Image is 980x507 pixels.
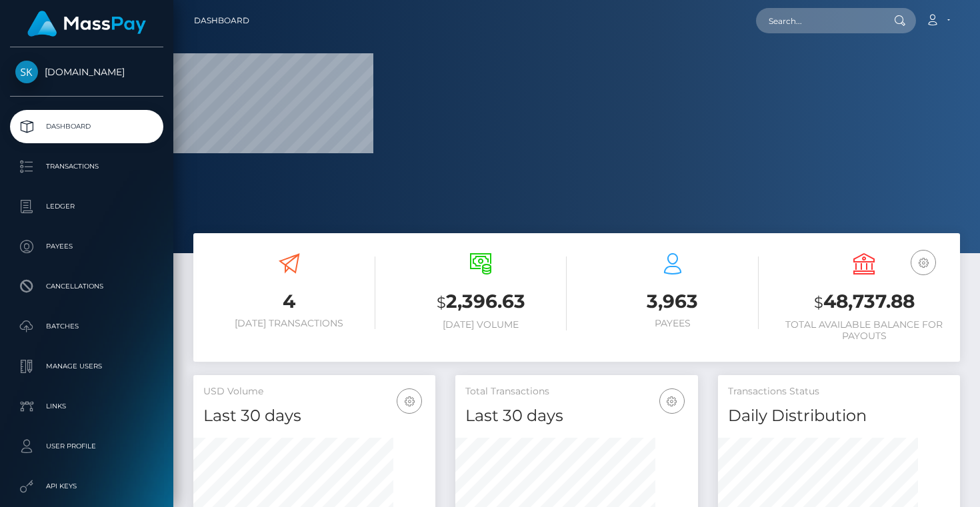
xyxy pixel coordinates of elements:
a: Dashboard [194,7,249,35]
h3: 48,737.88 [779,288,951,316]
span: [DOMAIN_NAME] [10,66,163,78]
h5: Transactions Status [728,385,950,398]
small: $ [437,293,446,312]
a: Links [10,390,163,423]
small: $ [814,293,823,312]
p: Ledger [15,197,158,217]
p: Links [15,396,158,416]
input: Search... [756,8,881,33]
h6: Payees [587,318,759,329]
p: User Profile [15,436,158,456]
p: API Keys [15,476,158,496]
h6: [DATE] Transactions [203,318,375,329]
a: Dashboard [10,110,163,143]
h3: 2,396.63 [395,288,567,316]
h5: Total Transactions [465,385,687,398]
p: Dashboard [15,117,158,137]
a: Payees [10,230,163,263]
a: API Keys [10,470,163,503]
img: MassPay Logo [27,11,146,37]
h5: USD Volume [203,385,425,398]
p: Manage Users [15,356,158,376]
a: User Profile [10,430,163,463]
p: Batches [15,316,158,336]
p: Cancellations [15,276,158,296]
a: Ledger [10,190,163,223]
h6: [DATE] Volume [395,319,567,330]
a: Cancellations [10,270,163,303]
h6: Total Available Balance for Payouts [779,319,951,342]
a: Batches [10,310,163,343]
a: Transactions [10,150,163,183]
h4: Daily Distribution [728,404,950,428]
h3: 4 [203,288,375,314]
img: Skin.Land [15,61,38,83]
h3: 3,963 [587,288,759,314]
p: Transactions [15,157,158,177]
h4: Last 30 days [465,404,687,428]
h4: Last 30 days [203,404,425,428]
p: Payees [15,237,158,256]
a: Manage Users [10,350,163,383]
